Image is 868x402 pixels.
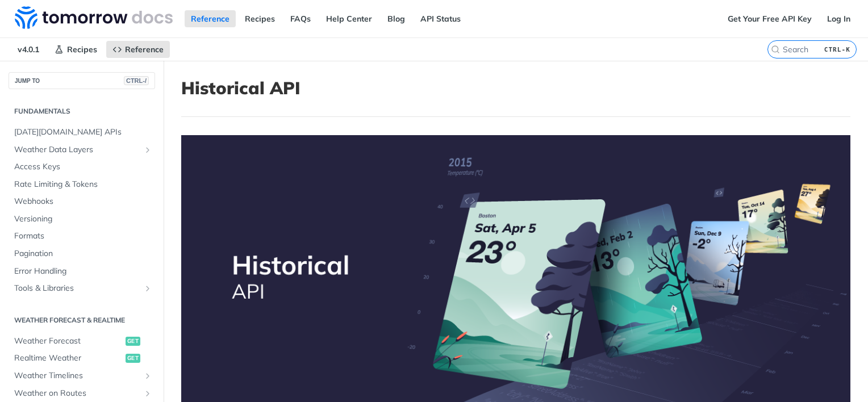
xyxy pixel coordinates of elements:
a: Weather Forecastget [9,333,155,350]
span: Weather on Routes [14,388,140,399]
span: Realtime Weather [14,353,123,364]
img: Tomorrow.io Weather API Docs [15,6,173,29]
a: Formats [9,228,155,245]
button: Show subpages for Tools & Libraries [143,284,152,293]
a: Recipes [239,10,281,27]
h2: Fundamentals [9,106,155,116]
span: Access Keys [14,161,152,173]
a: Tools & LibrariesShow subpages for Tools & Libraries [9,280,155,297]
a: Reference [106,41,170,58]
span: Weather Forecast [14,336,123,347]
span: v4.0.1 [11,41,45,58]
a: Pagination [9,245,155,262]
svg: Search [771,45,780,54]
h2: Weather Forecast & realtime [9,315,155,325]
a: Log In [821,10,857,27]
button: Show subpages for Weather on Routes [143,389,152,398]
span: Weather Data Layers [14,144,140,156]
a: Access Keys [9,158,155,175]
span: get [126,354,140,363]
a: Realtime Weatherget [9,350,155,367]
span: Recipes [67,44,97,55]
span: CTRL-/ [124,76,149,85]
kbd: CTRL-K [821,44,853,55]
h1: Historical API [181,78,850,98]
a: [DATE][DOMAIN_NAME] APIs [9,124,155,141]
span: Webhooks [14,196,152,207]
a: API Status [414,10,467,27]
span: Reference [125,44,164,55]
span: Weather Timelines [14,370,140,382]
a: Recipes [48,41,103,58]
span: Versioning [14,213,152,225]
a: FAQs [284,10,317,27]
a: Error Handling [9,263,155,280]
span: Pagination [14,248,152,259]
span: Tools & Libraries [14,283,140,294]
a: Weather Data LayersShow subpages for Weather Data Layers [9,141,155,158]
button: Show subpages for Weather Timelines [143,371,152,380]
span: Rate Limiting & Tokens [14,179,152,190]
span: get [126,337,140,346]
a: Help Center [320,10,378,27]
a: Blog [381,10,411,27]
span: Error Handling [14,266,152,277]
span: Formats [14,231,152,242]
a: Reference [185,10,236,27]
a: Weather on RoutesShow subpages for Weather on Routes [9,385,155,402]
button: JUMP TOCTRL-/ [9,72,155,89]
button: Show subpages for Weather Data Layers [143,145,152,154]
a: Weather TimelinesShow subpages for Weather Timelines [9,367,155,384]
a: Rate Limiting & Tokens [9,176,155,193]
a: Webhooks [9,193,155,210]
a: Get Your Free API Key [721,10,818,27]
span: [DATE][DOMAIN_NAME] APIs [14,127,152,138]
a: Versioning [9,211,155,228]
